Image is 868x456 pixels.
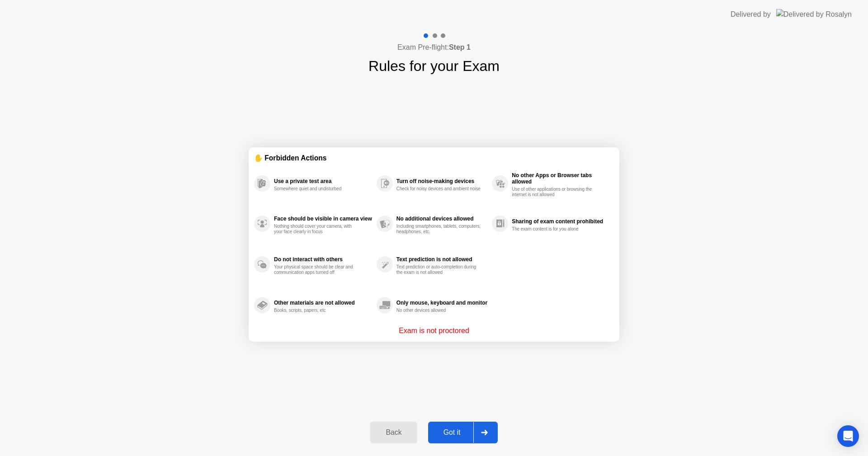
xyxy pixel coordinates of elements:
[512,218,609,225] div: Sharing of exam content prohibited
[449,43,471,51] b: Step 1
[254,153,614,163] div: ✋ Forbidden Actions
[274,300,372,306] div: Other materials are not allowed
[274,186,359,192] div: Somewhere quiet and undisturbed
[512,172,609,185] div: No other Apps or Browser tabs allowed
[431,428,473,437] div: Got it
[373,428,414,437] div: Back
[512,226,597,232] div: The exam content is for you alone
[399,325,469,336] p: Exam is not proctored
[370,422,417,443] button: Back
[396,224,482,235] div: Including smartphones, tablets, computers, headphones, etc.
[396,186,482,192] div: Check for noisy devices and ambient noise
[397,42,471,53] h4: Exam Pre-flight:
[274,256,372,263] div: Do not interact with others
[368,55,500,77] h1: Rules for your Exam
[274,224,359,235] div: Nothing should cover your camera, with your face clearly in focus
[274,308,359,313] div: Books, scripts, papers, etc
[274,264,359,275] div: Your physical space should be clear and communication apps turned off
[396,256,487,263] div: Text prediction is not allowed
[396,216,487,222] div: No additional devices allowed
[776,9,852,19] img: Delivered by Rosalyn
[274,178,372,184] div: Use a private test area
[396,264,482,275] div: Text prediction or auto-completion during the exam is not allowed
[731,9,771,20] div: Delivered by
[396,178,487,184] div: Turn off noise-making devices
[512,187,597,197] div: Use of other applications or browsing the internet is not allowed
[428,422,498,443] button: Got it
[837,425,859,447] div: Open Intercom Messenger
[396,308,482,313] div: No other devices allowed
[274,216,372,222] div: Face should be visible in camera view
[396,300,487,306] div: Only mouse, keyboard and monitor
